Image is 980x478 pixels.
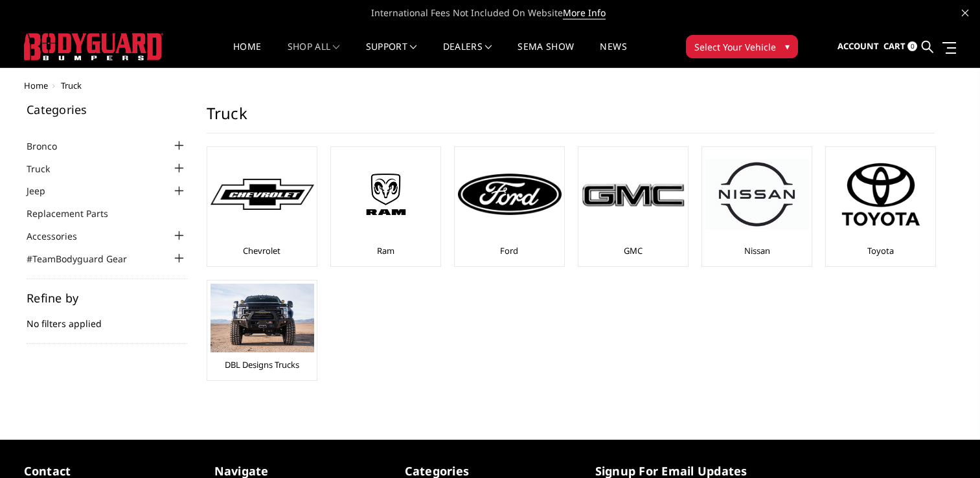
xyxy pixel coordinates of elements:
a: News [600,42,626,67]
a: Ford [500,245,518,256]
img: BODYGUARD BUMPERS [24,33,163,60]
span: Cart [883,40,906,52]
a: More Info [563,6,606,19]
a: Replacement Parts [27,207,124,220]
div: No filters applied [27,292,187,344]
a: Support [366,42,417,67]
a: Bronco [27,139,73,153]
span: 0 [907,41,917,51]
span: ▾ [785,40,790,53]
a: Truck [27,162,66,176]
a: Nissan [744,245,770,256]
h5: Refine by [27,292,187,304]
a: DBL Designs Trucks [225,359,299,370]
a: Accessories [27,229,93,243]
a: Jeep [27,184,62,198]
a: shop all [288,42,340,67]
button: Select Your Vehicle [686,35,798,58]
a: Cart 0 [883,29,917,64]
a: Chevrolet [243,245,280,256]
a: Dealers [443,42,492,67]
a: Home [24,80,48,91]
h5: Categories [27,104,187,115]
span: Account [838,40,879,52]
a: #TeamBodyguard Gear [27,252,143,266]
a: Account [838,29,879,64]
span: Select Your Vehicle [694,40,776,54]
a: Toyota [867,245,894,256]
h1: Truck [207,104,935,133]
span: Truck [61,80,82,91]
a: GMC [624,245,643,256]
a: SEMA Show [518,42,574,67]
a: Ram [377,245,394,256]
a: Home [233,42,261,67]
